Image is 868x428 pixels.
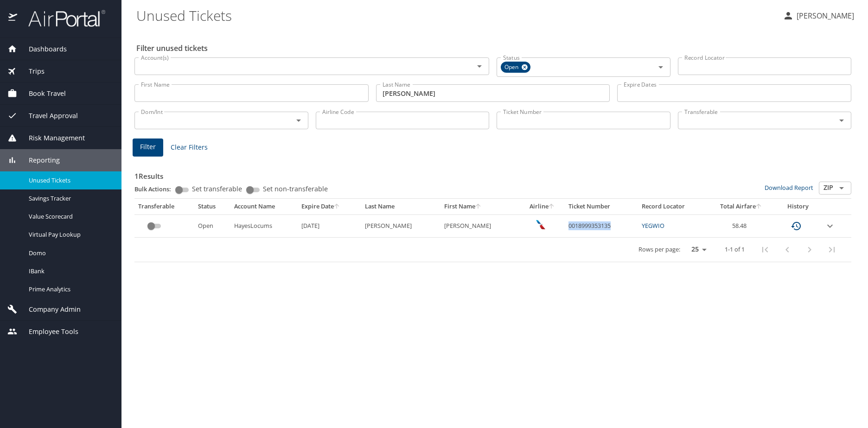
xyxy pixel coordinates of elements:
button: sort [334,204,340,210]
span: Risk Management [17,133,85,143]
td: [DATE] [298,214,361,237]
p: 1-1 of 1 [725,246,745,252]
select: rows per page [684,243,710,257]
th: Status [194,199,230,214]
span: Virtual Pay Lookup [29,230,110,239]
td: [PERSON_NAME] [440,214,520,237]
th: Total Airfare [707,199,775,214]
button: Open [654,61,667,74]
span: Dashboards [17,44,67,54]
span: Trips [17,66,45,76]
h3: 1 Results [134,165,851,182]
span: Filter [140,141,156,153]
span: Reporting [17,155,60,165]
img: icon-airportal.png [8,9,18,27]
th: Expire Date [298,199,361,214]
span: Savings Tracker [29,194,110,203]
p: Rows per page: [638,246,680,252]
th: Last Name [361,199,440,214]
td: 58.48 [707,214,775,237]
p: Bulk Actions: [134,185,179,193]
td: HayesLocums [230,214,298,237]
button: sort [756,204,762,210]
span: Value Scorecard [29,212,110,221]
table: custom pagination table [134,199,851,262]
span: Set non-transferable [263,186,328,192]
div: Open [501,62,530,73]
h2: Filter unused tickets [136,41,853,56]
span: Prime Analytics [29,285,110,294]
div: Transferable [138,202,191,211]
button: Filter [133,138,163,157]
button: sort [549,204,555,210]
span: Book Travel [17,88,66,99]
img: American Airlines [536,220,545,229]
th: Record Locator [638,199,707,214]
span: Travel Approval [17,111,78,121]
p: [PERSON_NAME] [794,10,854,21]
th: Airline [520,199,565,214]
button: expand row [824,220,836,232]
th: Account Name [230,199,298,214]
button: Open [835,182,848,195]
a: Download Report [765,183,813,192]
span: Domo [29,249,110,258]
td: 0018999353135 [565,214,638,237]
span: Unused Tickets [29,176,110,185]
th: Ticket Number [565,199,638,214]
th: First Name [440,199,520,214]
a: YEGWIO [642,221,664,230]
button: Open [835,114,848,127]
button: Open [292,114,305,127]
span: Set transferable [192,186,242,192]
button: sort [475,204,482,210]
img: airportal-logo.png [18,9,105,27]
span: IBank [29,267,110,276]
button: [PERSON_NAME] [779,7,858,24]
button: Open [473,60,486,73]
button: Clear Filters [167,139,211,156]
td: [PERSON_NAME] [361,214,440,237]
td: Open [194,214,230,237]
h1: Unused Tickets [136,1,775,30]
span: Open [501,63,524,72]
th: History [775,199,821,214]
span: Clear Filters [171,142,208,153]
span: Company Admin [17,304,81,315]
span: Employee Tools [17,327,78,337]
